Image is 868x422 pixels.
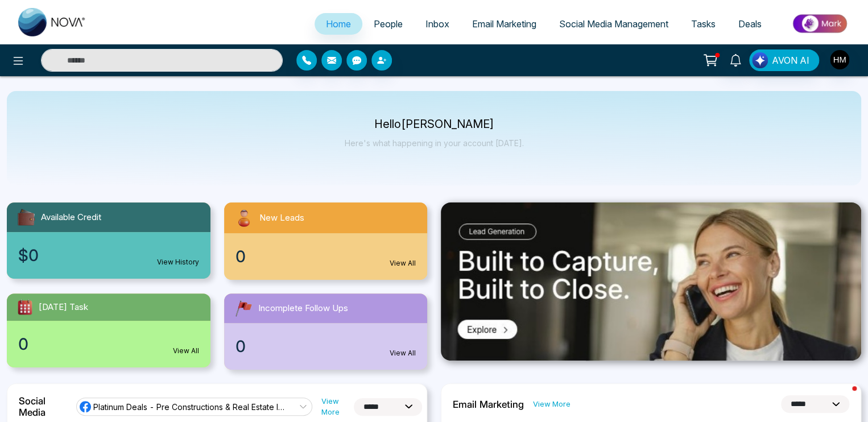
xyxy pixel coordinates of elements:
img: todayTask.svg [16,298,34,316]
span: 0 [235,245,246,268]
a: New Leads0View All [217,202,435,280]
a: Incomplete Follow Ups0View All [217,293,435,370]
a: View All [390,258,416,268]
a: Email Marketing [461,13,548,35]
span: Tasks [691,18,716,30]
a: View More [533,399,571,409]
h2: Social Media [19,395,67,418]
a: View History [157,257,199,267]
span: Available Credit [41,211,101,224]
a: Deals [727,13,773,35]
span: Email Marketing [472,18,536,30]
a: Tasks [680,13,727,35]
a: People [362,13,414,35]
a: View All [173,346,199,356]
span: $0 [18,243,39,267]
img: Lead Flow [752,52,768,68]
img: User Avatar [830,50,849,69]
span: People [374,18,403,30]
span: AVON AI [772,53,809,67]
img: followUps.svg [233,298,254,318]
p: Here's what happening in your account [DATE]. [345,138,524,148]
a: Social Media Management [548,13,680,35]
p: Hello [PERSON_NAME] [345,119,524,129]
iframe: Intercom live chat [829,383,857,411]
a: Home [315,13,362,35]
img: Nova CRM Logo [18,8,86,36]
span: 0 [235,334,246,358]
span: Incomplete Follow Ups [258,302,348,315]
span: Social Media Management [559,18,668,30]
img: Market-place.gif [779,11,861,36]
a: View More [321,396,354,417]
span: Inbox [425,18,449,30]
button: AVON AI [749,49,819,71]
span: New Leads [259,212,304,225]
span: Deals [738,18,762,30]
img: availableCredit.svg [16,207,36,227]
img: newLeads.svg [233,207,255,229]
img: . [441,202,861,361]
span: 0 [18,332,28,356]
a: View All [390,348,416,358]
span: Home [326,18,351,30]
span: [DATE] Task [39,301,88,314]
h2: Email Marketing [453,399,524,410]
a: Inbox [414,13,461,35]
span: Platinum Deals - Pre Constructions & Real Estate Investments [93,402,288,412]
